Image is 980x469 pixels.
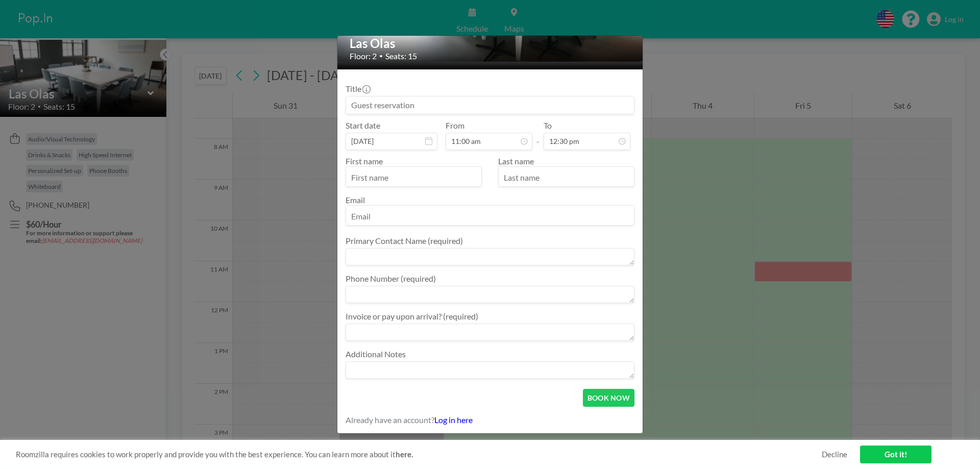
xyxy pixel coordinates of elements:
label: Last name [498,156,534,166]
span: - [536,124,540,146]
label: Primary Contact Name (required) [346,236,463,246]
label: Additional Notes [346,349,406,359]
input: Guest reservation [346,96,634,114]
span: • [379,52,383,60]
input: Email [346,208,634,225]
label: Invoice or pay upon arrival? (required) [346,311,478,322]
a: Decline [822,450,847,459]
span: Roomzilla requires cookies to work properly and provide you with the best experience. You can lea... [16,450,822,459]
input: First name [346,169,481,186]
label: Email [346,195,365,205]
span: Floor: 2 [350,51,377,61]
label: First name [346,156,383,166]
label: Start date [346,120,380,131]
input: Last name [499,169,634,186]
a: Got it! [860,446,932,463]
label: To [544,120,552,131]
label: From [446,120,464,131]
a: here. [396,450,413,459]
a: Log in here [434,415,473,425]
span: Already have an account? [346,415,434,425]
button: BOOK NOW [583,389,634,407]
label: Title [346,84,370,94]
h2: Las Olas [350,36,631,51]
label: Phone Number (required) [346,274,436,284]
span: Seats: 15 [385,51,417,61]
